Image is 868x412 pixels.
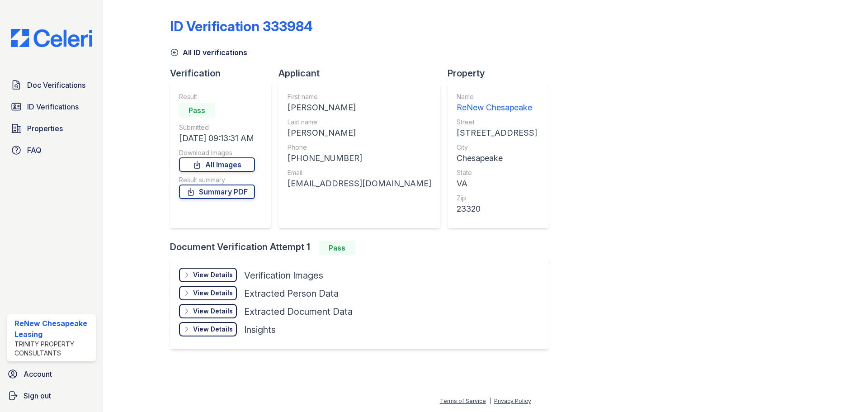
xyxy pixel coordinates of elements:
div: Insights [244,323,276,336]
a: ID Verifications [7,98,96,116]
div: [STREET_ADDRESS] [457,127,537,139]
a: Name ReNew Chesapeake [457,92,537,114]
div: View Details [193,270,233,279]
span: Sign out [24,390,51,401]
div: [PERSON_NAME] [288,101,431,114]
a: All Images [179,157,255,172]
div: VA [457,177,537,190]
div: Download Images [179,148,255,157]
a: Terms of Service [440,398,486,404]
a: All ID verifications [170,47,247,58]
div: Verification [170,67,278,80]
div: Name [457,92,537,101]
div: Extracted Document Data [244,305,353,318]
div: City [457,143,537,152]
div: ID Verification 333984 [170,18,313,34]
a: Doc Verifications [7,76,96,94]
span: Account [24,369,52,379]
div: View Details [193,325,233,334]
div: View Details [193,307,233,316]
a: Sign out [4,387,99,405]
div: ReNew Chesapeake [457,101,537,114]
div: Applicant [278,67,448,80]
div: Pass [319,241,355,255]
a: Properties [7,119,96,137]
div: First name [288,92,431,101]
div: State [457,168,537,177]
a: Privacy Policy [494,398,531,404]
div: Street [457,118,537,127]
div: Result [179,92,255,101]
img: CE_Logo_Blue-a8612792a0a2168367f1c8372b55b34899dd931a85d93a1a3d3e32e68fde9ad4.png [4,29,99,47]
div: Pass [179,103,215,118]
div: Property [448,67,556,80]
div: Submitted [179,123,255,132]
div: [EMAIL_ADDRESS][DOMAIN_NAME] [288,177,431,190]
div: Chesapeake [457,152,537,165]
a: Account [4,365,99,383]
div: Verification Images [244,269,323,282]
div: Document Verification Attempt 1 [170,241,556,255]
div: Last name [288,118,431,127]
a: Summary PDF [179,185,255,199]
div: Result summary [179,175,255,185]
div: Phone [288,143,431,152]
div: View Details [193,289,233,298]
div: Zip [457,194,537,203]
div: [PHONE_NUMBER] [288,152,431,165]
div: 23320 [457,203,537,215]
div: [PERSON_NAME] [288,127,431,139]
div: [DATE] 09:13:31 AM [179,132,255,145]
div: Extracted Person Data [244,287,339,300]
span: ID Verifications [27,101,79,112]
span: Doc Verifications [27,80,85,90]
span: FAQ [27,145,42,156]
div: ReNew Chesapeake Leasing [14,318,92,340]
span: Properties [27,123,63,134]
div: Trinity Property Consultants [14,340,92,358]
div: Email [288,168,431,177]
a: FAQ [7,141,96,159]
div: | [489,398,491,404]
